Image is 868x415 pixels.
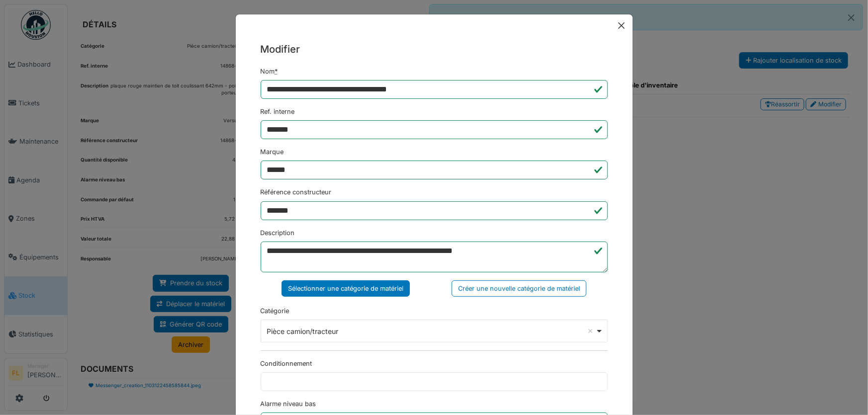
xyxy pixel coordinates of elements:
[282,280,410,297] div: Sélectionner une catégorie de matériel
[585,326,595,336] button: Remove item: '571'
[261,147,284,157] label: Marque
[261,67,278,76] label: Nom
[614,18,629,33] button: Close
[275,68,278,75] abbr: Requis
[267,326,595,336] div: Pièce camion/tracteur
[261,42,608,57] h5: Modifier
[261,187,332,197] label: Référence constructeur
[261,107,295,116] label: Ref. interne
[261,399,316,409] label: Alarme niveau bas
[452,280,586,297] div: Créer une nouvelle catégorie de matériel
[261,306,289,316] label: Catégorie
[261,228,295,238] label: Description
[261,359,312,368] label: Conditionnement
